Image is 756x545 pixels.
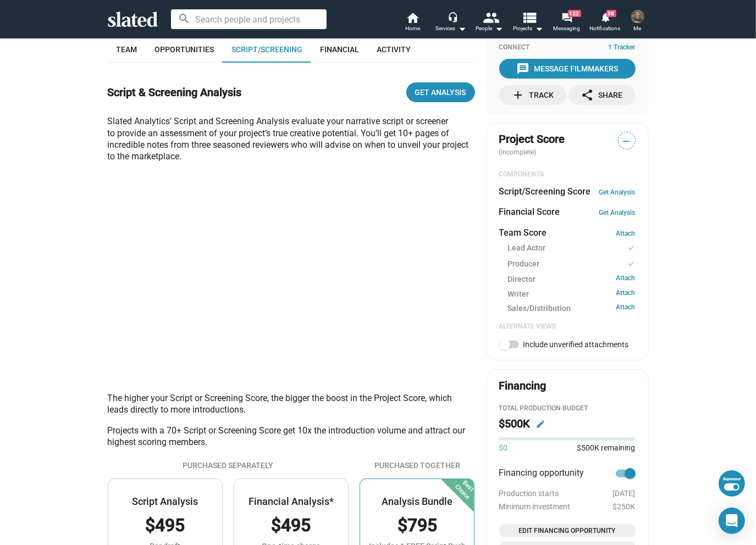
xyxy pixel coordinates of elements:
span: Notifications [590,22,621,35]
mat-icon: edit [536,419,545,429]
a: 38Notifications [586,11,625,35]
button: Mitchell SturhannMe [625,8,651,36]
span: Script/Screening [232,45,303,54]
span: Minimum investment [499,502,571,511]
div: Share [581,85,623,105]
span: Opportunities [155,45,214,54]
div: Services [436,22,467,35]
div: Financial Analysis* [234,496,348,507]
div: Alternate Views [499,322,636,331]
a: Attach [616,274,636,285]
span: Edit Financing Opportunity [504,525,631,536]
mat-icon: arrow_drop_down [493,22,506,35]
mat-icon: headset_mic [448,12,457,22]
button: Track [499,85,566,105]
a: Opportunities [146,36,223,63]
span: $500K remaining [577,443,636,452]
img: Mitchell Sturhann [631,10,644,23]
span: Messaging [553,22,580,35]
dt: Financial Score [499,206,560,218]
a: Team [108,36,146,63]
a: Get Analysis [599,188,636,196]
div: Best Choice [440,460,494,514]
a: Home [394,11,432,35]
span: Writer [508,289,529,299]
a: Get Analysis [599,209,636,216]
div: $795 [360,514,474,537]
mat-icon: forum [561,12,572,23]
span: Sales/Distribution [508,303,571,314]
span: Lead Actor [508,243,546,254]
div: Script Analysis [108,496,222,507]
mat-icon: message [516,62,529,75]
span: Producer [508,259,540,270]
mat-icon: arrow_drop_down [532,22,545,35]
dt: Script/Screening Score [499,186,591,197]
span: Director [508,274,536,285]
button: Open add or edit financing opportunity dialog [499,524,636,537]
div: People [476,22,504,35]
span: Team [117,45,137,54]
div: Slated Analytics’ Script and Screening Analysis evaluate your narrative script or screener to pro... [108,115,475,162]
a: Financial [312,36,368,63]
span: — [619,134,635,148]
span: Me [634,22,642,35]
a: 122Messaging [548,11,586,35]
mat-icon: arrow_drop_down [456,22,469,35]
dt: Team Score [499,227,547,238]
span: Project Score [499,132,565,147]
span: [DATE] [613,489,636,498]
div: $495 [234,514,348,537]
div: Purchased Separately [179,461,278,470]
span: (incomplete) [499,148,539,156]
p: The higher your Script or Screening Score, the bigger the boost in the Project Score, which leads... [108,392,475,416]
span: Home [405,22,420,35]
span: 38 [606,10,616,17]
input: Search people and projects [171,9,327,29]
span: Financial [321,45,360,54]
div: COMPONENTS [499,170,636,179]
mat-icon: people [483,9,499,25]
div: Analysis Bundle [360,496,474,507]
div: Connect [499,43,636,52]
button: Share [569,85,636,105]
span: $0 [499,443,508,453]
a: Attach [616,289,636,299]
h2: Script & Screening Analysis [108,85,242,100]
div: Message Filmmakers [516,59,618,79]
span: Include unverified attachments [523,340,629,349]
mat-icon: view_list [521,9,537,25]
mat-icon: add [511,88,525,102]
span: Projects [513,22,543,35]
p: Projects with a 70+ Script or Screening Score get 10x the introduction volume and attract our hig... [108,425,475,448]
span: Activity [377,45,411,54]
span: Financing opportunity [499,467,584,480]
span: 1 Tracker [609,43,636,52]
button: Message Filmmakers [499,59,636,79]
div: $495 [108,514,222,537]
mat-icon: share [581,88,594,102]
div: Track [511,85,554,105]
button: Edit budget [532,415,549,433]
a: Attach [616,230,636,237]
mat-icon: check [628,259,636,269]
span: 122 [568,10,581,17]
div: Total Production budget [499,404,636,413]
button: Projects [509,11,548,35]
span: Production starts [499,489,559,498]
div: Financing [499,379,547,393]
div: $250K [499,502,636,511]
button: Superuser [719,470,745,497]
button: Services [432,11,471,35]
div: Open Intercom Messenger [719,508,745,534]
div: Superuser [723,477,741,481]
a: Get Analysis [406,82,475,102]
mat-icon: home [406,11,420,24]
span: Get Analysis [415,82,466,102]
button: People [471,11,509,35]
mat-icon: notifications [600,12,610,22]
div: Purchased Together [360,461,474,470]
a: Activity [368,36,420,63]
mat-icon: check [628,243,636,253]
